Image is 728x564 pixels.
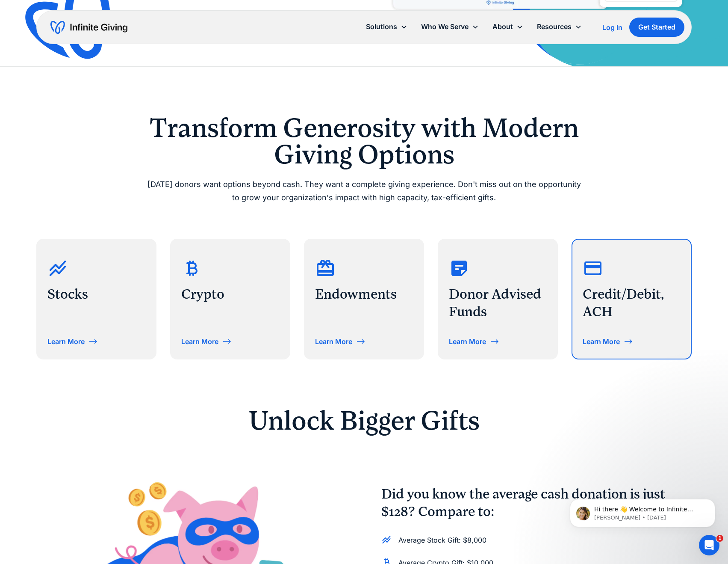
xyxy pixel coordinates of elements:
[602,22,622,33] a: Log In
[492,21,513,33] div: About
[304,239,424,359] a: EndowmentsLearn More
[557,481,728,541] iframe: Intercom notifications message
[486,18,530,36] div: About
[359,18,414,36] div: Solutions
[170,239,290,359] a: CryptoLearn More
[583,285,681,321] h3: Credit/Debit, ACH
[602,24,622,31] div: Log In
[530,18,589,36] div: Resources
[572,239,692,359] a: Credit/Debit, ACHLearn More
[145,178,583,204] p: [DATE] donors want options beyond cash. They want a complete giving experience. Don't miss out on...
[583,338,620,345] div: Learn More
[449,338,486,345] div: Learn More
[366,21,397,33] div: Solutions
[47,285,145,303] h3: Stocks
[181,338,218,345] div: Learn More
[47,338,85,345] div: Learn More
[537,21,572,33] div: Resources
[398,534,486,546] p: Average Stock Gift: $8,000
[50,21,127,34] a: home
[629,18,684,37] a: Get Started
[36,239,156,359] a: StocksLearn More
[381,485,692,521] h4: Did you know the average cash donation is just $128? Compare to:
[145,407,583,434] h2: Unlock Bigger Gifts
[315,338,352,345] div: Learn More
[181,285,279,303] h3: Crypto
[699,535,719,555] iframe: Intercom live chat
[315,285,413,303] h3: Endowments
[421,21,469,33] div: Who We Serve
[414,18,486,36] div: Who We Serve
[145,115,583,168] h2: Transform Generosity with Modern Giving Options
[438,239,558,359] a: Donor Advised FundsLearn More
[716,535,723,542] span: 1
[449,285,547,321] h3: Donor Advised Funds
